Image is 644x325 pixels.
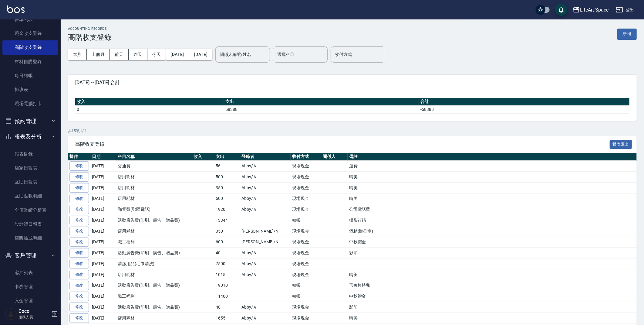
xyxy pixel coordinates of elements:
a: 互助日報表 [2,175,58,189]
a: 修改 [69,303,89,312]
button: 本月 [68,49,87,60]
td: 攝影行銷 [348,215,637,226]
a: 修改 [69,161,89,171]
a: 修改 [69,216,89,225]
td: 轉帳 [291,291,321,302]
td: 現場現金 [291,161,321,172]
a: 修改 [69,281,89,290]
td: Abby/Ａ [240,161,291,172]
td: 店用耗材 [116,226,192,237]
td: [DATE] [90,237,116,248]
a: 修改 [69,292,89,301]
button: 今天 [147,49,166,60]
h3: 高階收支登錄 [68,33,112,42]
td: 形象模特兒 [348,280,637,291]
button: 報表匯出 [610,140,632,149]
a: 修改 [69,183,89,193]
a: 修改 [69,313,89,323]
td: 轉帳 [291,280,321,291]
a: 修改 [69,259,89,269]
a: 排班表 [2,83,58,97]
button: 預約管理 [2,113,58,129]
a: 新增 [617,31,637,37]
td: 活動廣告費(印刷、廣告、贈品費) [116,280,192,291]
td: [DATE] [90,248,116,258]
td: 現場現金 [291,248,321,258]
td: [DATE] [90,226,116,237]
button: 昨天 [129,49,147,60]
td: -58388 [419,105,629,113]
td: 0 [75,105,224,113]
td: 現場現金 [291,269,321,280]
td: [DATE] [90,193,116,204]
a: 現場電腦打卡 [2,97,58,111]
td: [DATE] [90,269,116,280]
td: 影印 [348,302,637,313]
td: 晴美 [348,269,637,280]
td: [DATE] [90,280,116,291]
td: 現場現金 [291,258,321,269]
button: 登出 [613,4,637,15]
span: 高階收支登錄 [75,141,610,147]
td: [PERSON_NAME]/N [240,237,291,248]
th: 支出 [214,153,240,161]
td: 店用耗材 [116,269,192,280]
a: 修改 [69,194,89,204]
td: 活動廣告費(印刷、廣告、贈品費) [116,215,192,226]
a: 修改 [69,227,89,236]
td: 600 [214,193,240,204]
th: 登錄者 [240,153,291,161]
td: 現場現金 [291,237,321,248]
a: 報表匯出 [610,141,632,147]
td: 1655 [214,313,240,323]
a: 帳單列表 [2,12,58,26]
a: 店販抽成明細 [2,231,58,245]
td: 現場現金 [291,193,321,204]
td: [DATE] [90,182,116,193]
a: 客戶列表 [2,266,58,280]
a: 材料自購登錄 [2,55,58,69]
a: 全店業績分析表 [2,203,58,217]
td: Abby/Ａ [240,204,291,215]
button: 報表及分析 [2,129,58,145]
th: 科目名稱 [116,153,192,161]
button: 新增 [617,29,637,40]
td: 350 [214,226,240,237]
td: [DATE] [90,313,116,323]
td: Abby/Ａ [240,193,291,204]
td: 58388 [224,105,419,113]
td: [DATE] [90,291,116,302]
td: [DATE] [90,161,116,172]
td: [PERSON_NAME]/N [240,226,291,237]
td: Abby/Ａ [240,302,291,313]
span: [DATE] ~ [DATE] 合計 [75,80,629,86]
td: 清潔用品(毛巾清洗) [116,258,192,269]
a: 卡券管理 [2,280,58,294]
td: 現場現金 [291,182,321,193]
a: 修改 [69,248,89,258]
td: 活動廣告費(印刷、廣告、贈品費) [116,248,192,258]
td: 350 [214,182,240,193]
td: 40 [214,248,240,258]
td: Abby/Ａ [240,313,291,323]
td: 運費 [348,161,637,172]
td: 1920 [214,204,240,215]
button: [DATE] [166,49,189,60]
td: 1015 [214,269,240,280]
td: 公司電話費 [348,204,637,215]
td: 600 [214,237,240,248]
td: 現場現金 [291,226,321,237]
button: LifeArt Space [570,4,611,16]
td: 現場現金 [291,313,321,323]
td: 影印 [348,248,637,258]
td: 48 [214,302,240,313]
td: [DATE] [90,258,116,269]
td: 職工福利 [116,237,192,248]
button: 上個月 [87,49,110,60]
td: 現場現金 [291,204,321,215]
td: 職工福利 [116,291,192,302]
a: 報表目錄 [2,147,58,161]
td: 店用耗材 [116,193,192,204]
td: 活動廣告費(印刷、廣告、贈品費) [116,302,192,313]
td: 郵電費(郵匯電話) [116,204,192,215]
